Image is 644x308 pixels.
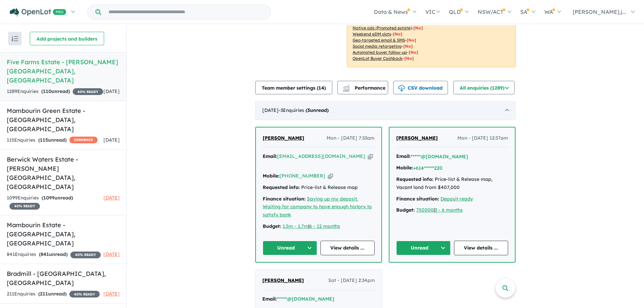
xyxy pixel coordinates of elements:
strong: Finance situation: [396,196,439,202]
div: [DATE] [255,101,516,120]
span: [No] [413,25,423,30]
strong: Mobile: [396,165,413,171]
span: Sat - [DATE] 2:34pm [328,277,375,285]
h5: Mambourin Green Estate - [GEOGRAPHIC_DATA] , [GEOGRAPHIC_DATA] [7,106,120,134]
div: Price-list & Release map [263,184,375,192]
span: 40 % READY [9,203,40,210]
h5: Berwick Waters Estate - [PERSON_NAME][GEOGRAPHIC_DATA] , [GEOGRAPHIC_DATA] [7,155,120,191]
div: 211 Enquir ies [7,290,100,298]
span: [PERSON_NAME] [396,135,438,141]
span: 40 % READY [70,252,101,258]
strong: ( unread) [306,107,329,113]
a: 6 - 12 months [309,223,340,229]
span: 211 [40,291,48,297]
span: [No] [403,44,413,49]
strong: ( unread) [38,291,67,297]
button: All enquiries (1289) [453,81,515,94]
a: [PERSON_NAME] [263,134,304,142]
h5: Mambourin Estate - [GEOGRAPHIC_DATA] , [GEOGRAPHIC_DATA] [7,220,120,248]
strong: Email: [396,153,411,159]
button: Performance [337,81,388,94]
span: [DATE] [103,88,120,94]
strong: ( unread) [38,137,67,143]
a: [EMAIL_ADDRESS][DOMAIN_NAME] [277,153,365,159]
u: Automated buyer follow-up [353,50,407,55]
div: 841 Enquir ies [7,251,101,259]
span: [PERSON_NAME] [263,135,304,141]
img: sort.svg [11,36,18,41]
div: 115 Enquir ies [7,136,98,144]
span: [No] [404,56,414,61]
a: [PHONE_NUMBER] [280,173,325,179]
span: Performance [344,85,385,91]
span: 40 % READY [73,88,103,95]
a: View details ... [454,241,508,255]
span: 115 [40,137,48,143]
strong: Budget: [263,223,281,229]
strong: Mobile: [263,173,280,179]
a: 1.5m - 1.7m [283,223,308,229]
button: Add projects and builders [30,32,104,45]
strong: ( unread) [41,88,70,94]
span: [DATE] [103,291,120,297]
h5: Five Farms Estate - [PERSON_NAME][GEOGRAPHIC_DATA] , [GEOGRAPHIC_DATA] [7,57,120,85]
u: Geo-targeted email & SMS [353,38,405,43]
img: bar-chart.svg [343,87,350,91]
button: CSV download [393,81,448,94]
span: Mon - [DATE] 12:37am [457,134,508,142]
button: Copy [368,153,373,160]
strong: Finance situation: [263,196,306,202]
a: View details ... [320,241,375,255]
img: line-chart.svg [343,85,349,89]
span: [DATE] [103,137,120,143]
strong: Budget: [396,207,415,213]
span: 841 [41,251,49,257]
a: [PERSON_NAME] [262,277,304,285]
a: 3 - 6 months [435,207,463,213]
strong: Email: [262,296,277,302]
input: Try estate name, suburb, builder or developer [102,5,269,19]
a: 750000 [416,207,434,213]
a: Deposit ready [440,196,473,202]
span: [No] [393,31,402,37]
strong: ( unread) [39,251,68,257]
u: Native ads (Promoted estate) [353,25,412,30]
span: 3 [307,107,310,113]
u: Weekend eDM slots [353,31,391,37]
div: Price-list & Release map, Vacant land from $407,000 [396,175,508,192]
u: Social media retargeting [353,44,402,49]
div: | [396,206,508,214]
span: Mon - [DATE] 7:33am [327,134,375,142]
span: 40 % READY [69,291,100,298]
div: 1099 Enquir ies [7,194,103,210]
button: Unread [263,241,317,255]
img: download icon [398,85,405,92]
strong: ( unread) [42,195,73,201]
span: [No] [409,50,418,55]
strong: Requested info: [396,176,433,182]
img: Openlot PRO Logo White [10,8,66,17]
span: - 3 Enquir ies [279,107,329,113]
span: 14 [318,85,324,91]
span: [PERSON_NAME].j... [573,8,626,15]
button: Unread [396,241,451,255]
h5: Bradmill - [GEOGRAPHIC_DATA] , [GEOGRAPHIC_DATA] [7,269,120,287]
strong: Requested info: [263,184,300,190]
span: 1099 [43,195,54,201]
span: [DATE] [103,195,120,201]
u: OpenLot Buyer Cashback [353,56,403,61]
span: 110 [43,88,51,94]
span: CASHBACK [69,137,98,143]
button: Copy [328,172,333,180]
span: [No] [407,38,416,43]
strong: Email: [263,153,277,159]
button: Team member settings (14) [255,81,332,94]
div: | [263,222,375,231]
a: Saving up my deposit, Waiting for company to have enough history to satisfy bank [263,196,372,218]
